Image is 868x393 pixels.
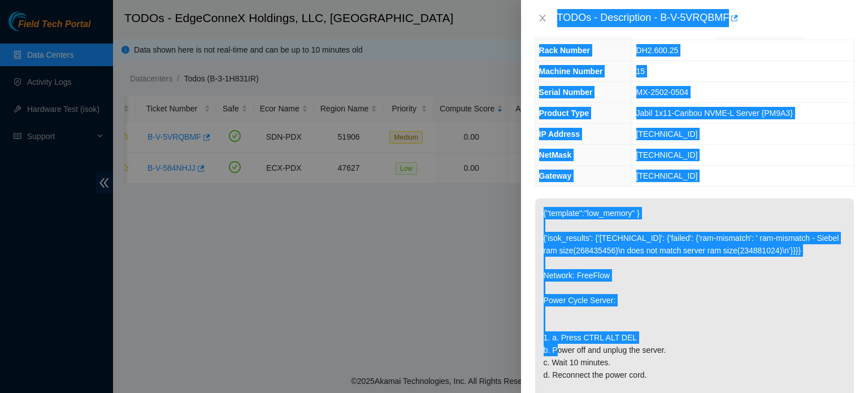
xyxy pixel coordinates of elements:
span: [TECHNICAL_ID] [636,150,698,159]
span: [TECHNICAL_ID] [636,129,698,139]
span: Jabil 1x11-Caribou NVME-L Server {PM9A3} [636,109,793,118]
span: IP Address [539,129,580,139]
button: Close [535,13,550,24]
span: DH2.600.25 [636,46,679,55]
span: NetMask [539,150,572,159]
span: Rack Number [539,46,590,55]
span: 15 [636,67,645,76]
span: Machine Number [539,67,603,76]
span: Product Type [539,109,589,118]
span: [TECHNICAL_ID] [636,171,698,180]
span: Serial Number [539,88,593,97]
span: Gateway [539,171,572,180]
span: MX-2502-0504 [636,88,689,97]
span: close [538,14,547,23]
div: TODOs - Description - B-V-5VRQBMF [557,9,854,27]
